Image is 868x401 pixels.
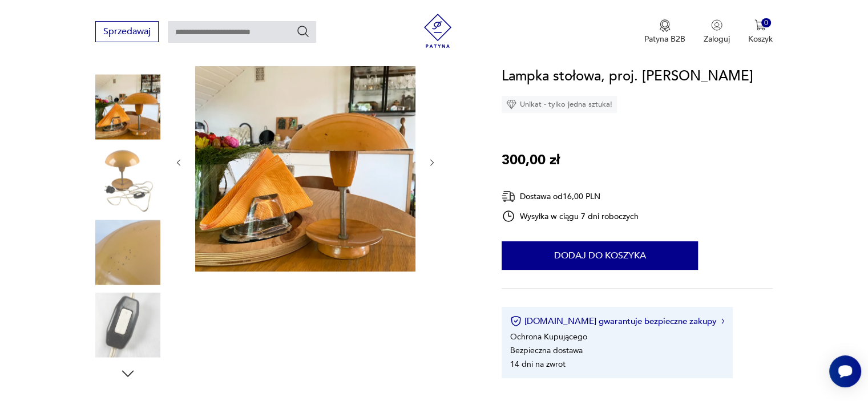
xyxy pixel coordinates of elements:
[510,315,522,327] img: Ikona certyfikatu
[95,147,160,212] img: Zdjęcie produktu Lampka stołowa, proj. A.Gałecki
[829,355,861,387] iframe: Smartsupp widget button
[510,359,566,370] li: 14 dni na zwrot
[510,345,583,356] li: Bezpieczna dostawa
[748,19,773,44] button: 0Koszyk
[748,34,773,44] p: Koszyk
[711,19,722,31] img: Ikonka użytkownika
[644,34,685,44] p: Patyna B2B
[502,66,753,87] h1: Lampka stołowa, proj. [PERSON_NAME]
[704,19,730,44] button: Zaloguj
[506,99,516,110] img: Ikona diamentu
[510,315,724,327] button: [DOMAIN_NAME] gwarantuje bezpieczne zakupy
[761,18,771,28] div: 0
[502,209,639,223] div: Wysyłka w ciągu 7 dni roboczych
[644,19,685,44] button: Patyna B2B
[95,29,159,37] a: Sprzedawaj
[502,189,639,204] div: Dostawa od 16,00 PLN
[421,14,455,48] img: Patyna - sklep z meblami i dekoracjami vintage
[502,241,698,270] button: Dodaj do koszyka
[296,25,310,38] button: Szukaj
[502,149,560,171] p: 300,00 zł
[95,293,160,358] img: Zdjęcie produktu Lampka stołowa, proj. A.Gałecki
[195,51,415,272] img: Zdjęcie produktu Lampka stołowa, proj. A.Gałecki
[95,220,160,285] img: Zdjęcie produktu Lampka stołowa, proj. A.Gałecki
[644,19,685,44] a: Ikona medaluPatyna B2B
[510,331,587,342] li: Ochrona Kupującego
[754,19,766,31] img: Ikona koszyka
[721,318,725,324] img: Ikona strzałki w prawo
[95,21,159,42] button: Sprzedawaj
[502,96,617,113] div: Unikat - tylko jedna sztuka!
[704,34,730,44] p: Zaloguj
[95,74,160,139] img: Zdjęcie produktu Lampka stołowa, proj. A.Gałecki
[659,19,671,32] img: Ikona medalu
[502,189,515,204] img: Ikona dostawy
